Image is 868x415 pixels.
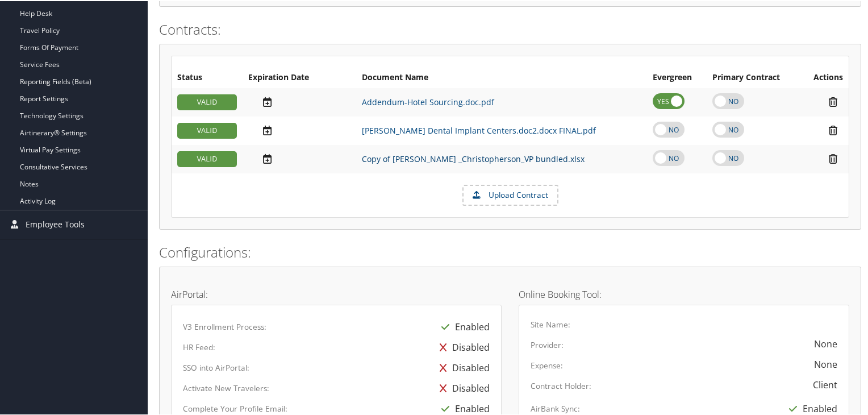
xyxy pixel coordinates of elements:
[248,123,350,135] div: Add/Edit Date
[183,402,287,413] label: Complete Your Profile Email:
[531,359,563,370] label: Expense:
[823,123,843,135] i: Remove Contract
[183,381,269,393] label: Activate New Travelers:
[177,122,237,138] div: VALID
[519,289,849,298] h4: Online Booking Tool:
[814,336,837,350] div: None
[362,152,585,163] a: Copy of [PERSON_NAME] _Christopherson_VP bundled.xlsx
[177,93,237,109] div: VALID
[434,377,490,397] div: Disabled
[171,289,502,298] h4: AirPortal:
[362,96,494,106] a: Addendum-Hotel Sourcing.doc.pdf
[434,356,490,377] div: Disabled
[172,67,243,87] th: Status
[26,209,85,238] span: Employee Tools
[707,67,800,87] th: Primary Contract
[362,124,596,135] a: [PERSON_NAME] Dental Implant Centers.doc2.docx FINAL.pdf
[531,318,570,329] label: Site Name:
[814,356,837,370] div: None
[531,379,591,391] label: Contract Holder:
[159,242,861,261] h2: Configurations:
[183,341,215,352] label: HR Feed:
[243,67,356,87] th: Expiration Date
[356,67,647,87] th: Document Name
[464,185,557,204] label: Upload Contract
[531,338,564,350] label: Provider:
[183,361,249,372] label: SSO into AirPortal:
[823,95,843,107] i: Remove Contract
[248,152,350,164] div: Add/Edit Date
[823,152,843,164] i: Remove Contract
[800,67,849,87] th: Actions
[159,19,861,38] h2: Contracts:
[248,95,350,107] div: Add/Edit Date
[436,316,490,336] div: Enabled
[531,402,580,413] label: AirBank Sync:
[177,150,237,166] div: VALID
[647,67,707,87] th: Evergreen
[434,336,490,356] div: Disabled
[183,320,266,331] label: V3 Enrollment Process:
[813,377,837,391] div: Client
